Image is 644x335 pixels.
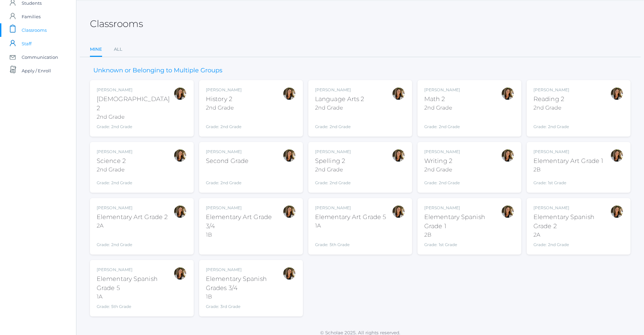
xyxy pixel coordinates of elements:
div: Amber Farnes [173,205,187,218]
div: 2nd Grade [206,104,242,112]
div: [PERSON_NAME] [315,149,351,155]
div: Grade: 2nd Grade [206,115,242,130]
div: Elementary Art Grade 2 [97,213,168,222]
div: 2nd Grade [97,166,133,174]
div: Amber Farnes [501,149,515,162]
div: Spelling 2 [315,157,351,166]
div: Grade: 2nd Grade [533,115,569,130]
div: Grade: 2nd Grade [97,176,133,186]
span: Communication [22,50,58,64]
div: [PERSON_NAME] [315,87,364,93]
div: [PERSON_NAME] [424,205,501,211]
a: Mine [90,43,102,57]
div: [PERSON_NAME] [206,149,248,155]
div: 2nd Grade [424,166,460,174]
div: Grade: 2nd Grade [315,176,351,186]
div: [PERSON_NAME] [206,267,283,273]
div: Language Arts 2 [315,95,364,104]
div: [PERSON_NAME] [206,205,283,211]
div: Amber Farnes [283,149,296,162]
div: Second Grade [206,157,248,166]
span: Classrooms [22,23,47,37]
div: Amber Farnes [283,205,296,218]
div: [PERSON_NAME] [97,205,168,211]
div: Amber Farnes [392,87,405,100]
div: Amber Farnes [610,205,624,218]
span: Staff [22,37,31,50]
div: Elementary Spanish Grade 5 [97,274,173,293]
div: 2nd Grade [424,104,460,112]
h2: Classrooms [90,19,143,29]
div: [PERSON_NAME] [533,205,610,211]
div: Amber Farnes [392,205,405,218]
div: 1B [206,231,283,239]
div: Elementary Spanish Grade 2 [533,213,610,231]
div: 2nd Grade [533,104,569,112]
div: [PERSON_NAME] [424,149,460,155]
div: 2nd Grade [97,113,173,121]
div: 1B [206,293,283,301]
div: [PERSON_NAME] [533,149,603,155]
div: Math 2 [424,95,460,104]
div: Grade: 3rd Grade [206,304,283,310]
div: 2nd Grade [315,104,364,112]
div: Grade: 1st Grade [533,176,603,186]
div: Grade: 2nd Grade [97,233,168,248]
div: [PERSON_NAME] [315,205,386,211]
div: Amber Farnes [283,267,296,280]
div: Elementary Spanish Grade 1 [424,213,501,231]
div: Amber Farnes [173,87,187,100]
div: 2B [424,231,501,239]
div: Amber Farnes [610,87,624,100]
div: Amber Farnes [173,149,187,162]
div: 2A [97,222,168,230]
div: 1A [97,293,173,301]
h3: Unknown or Belonging to Multiple Groups [90,67,226,74]
div: Elementary Spanish Grades 3/4 [206,274,283,293]
div: Grade: 2nd Grade [424,176,460,186]
div: Elementary Art Grade 3/4 [206,213,283,231]
div: [PERSON_NAME] [533,87,569,93]
span: Apply / Enroll [22,64,51,77]
div: Elementary Art Grade 1 [533,157,603,166]
div: Grade: 2nd Grade [97,124,173,130]
div: [DEMOGRAPHIC_DATA] 2 [97,95,173,113]
div: 2A [533,231,610,239]
div: Science 2 [97,157,133,166]
div: Amber Farnes [283,87,296,100]
div: Grade: 1st Grade [424,242,501,248]
div: [PERSON_NAME] [97,87,173,93]
div: Amber Farnes [610,149,624,162]
div: Elementary Art Grade 5 [315,213,386,222]
div: 1A [315,222,386,230]
div: Grade: 2nd Grade [206,168,248,186]
span: Families [22,10,41,23]
div: [PERSON_NAME] [97,267,173,273]
div: Grade: 2nd Grade [533,242,610,248]
div: Grade: 2nd Grade [424,115,460,130]
div: History 2 [206,95,242,104]
div: Grade: 2nd Grade [315,115,364,130]
div: Amber Farnes [501,205,515,218]
div: Reading 2 [533,95,569,104]
div: Amber Farnes [173,267,187,280]
div: Grade: 5th Grade [315,233,386,248]
div: 2B [533,166,603,174]
a: All [114,43,122,56]
div: [PERSON_NAME] [206,87,242,93]
div: 2nd Grade [315,166,351,174]
div: Writing 2 [424,157,460,166]
div: [PERSON_NAME] [97,149,133,155]
div: Amber Farnes [392,149,405,162]
div: Amber Farnes [501,87,515,100]
div: [PERSON_NAME] [424,87,460,93]
div: Grade: 5th Grade [97,304,173,310]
